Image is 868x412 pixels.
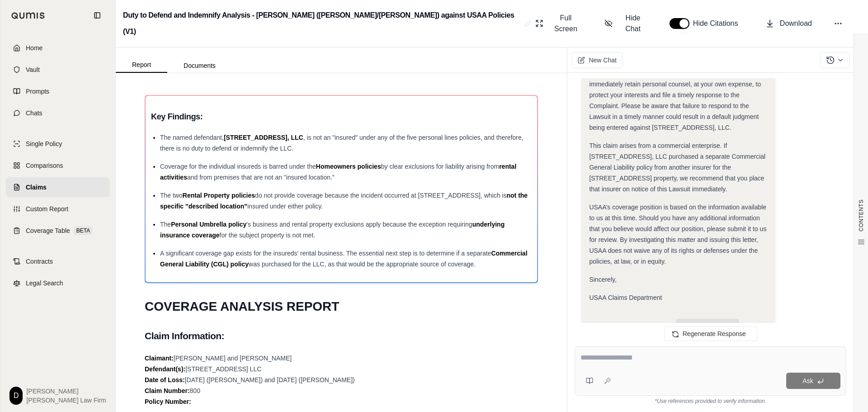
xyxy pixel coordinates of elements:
[145,327,538,346] h2: Claim Information:
[6,221,110,241] a: Coverage TableBETA
[26,65,40,74] span: Vault
[190,387,200,394] span: 800
[575,396,846,405] div: *Use references provided to verify information.
[6,38,110,58] a: Home
[160,250,491,257] span: A significant coverage gap exists for the insureds' rental business. The essential next step is t...
[9,387,23,405] div: D
[683,330,746,337] span: Regenerate Response
[26,279,63,288] span: Legal Search
[145,376,185,384] strong: Date of Loss:
[185,376,355,384] span: [DATE] ([PERSON_NAME]) and [DATE] ([PERSON_NAME])
[6,156,110,175] a: Comparisons
[786,373,840,389] button: Ask
[174,355,292,362] span: [PERSON_NAME] and [PERSON_NAME]
[589,294,662,301] span: USAA Claims Department
[676,319,739,334] span: CLICK TO RATE
[145,294,538,319] h1: COVERAGE ANALYSIS REPORT
[26,139,62,148] span: Single Policy
[246,221,472,228] span: 's business and rental property exclusions apply because the exception requiring
[532,9,586,38] button: Full Screen
[160,134,524,152] span: , is not an "insured" under any of the five personal lines policies, and therefore, there is no d...
[693,18,744,29] span: Hide Citations
[26,183,47,192] span: Claims
[145,398,191,405] strong: Policy Number:
[381,163,499,170] span: by clear exclusions for liability arising from
[26,226,70,235] span: Coverage Table
[26,387,106,396] span: [PERSON_NAME]
[26,109,42,118] span: Chats
[6,199,110,219] a: Custom Report
[145,387,190,394] strong: Claim Number:
[572,52,622,68] button: New Chat
[6,103,110,123] a: Chats
[6,134,110,154] a: Single Policy
[858,199,865,232] span: CONTENTS
[589,317,618,336] button: Copy
[116,57,167,73] button: Report
[589,204,766,265] span: USAA’s coverage position is based on the information available to us at this time. Should you hav...
[664,327,757,341] button: Regenerate Response
[6,273,110,293] a: Legal Search
[74,226,93,235] span: BETA
[6,60,110,80] a: Vault
[220,232,316,239] span: for the subject property is not met.
[90,8,104,23] button: Collapse sidebar
[26,396,106,405] span: [PERSON_NAME] Law Firm
[26,161,63,170] span: Comparisons
[151,109,532,125] h3: Key Findings:
[26,43,42,52] span: Home
[247,203,323,210] span: insured under either policy.
[249,260,476,268] span: was purchased for the LLC, as that would be the appropriate source of coverage.
[160,134,224,141] span: The named defendant,
[589,56,616,65] span: New Chat
[618,13,648,34] span: Hide Chat
[6,177,110,197] a: Claims
[183,192,255,199] span: Rental Property policies
[802,377,813,384] span: Ask
[187,174,335,181] span: and from premises that are not an "insured location."
[123,7,521,40] h2: Duty to Defend and Indemnify Analysis - [PERSON_NAME] ([PERSON_NAME]/[PERSON_NAME]) against USAA ...
[167,58,232,73] button: Documents
[26,257,53,266] span: Contracts
[145,365,185,373] strong: Defendant(s):
[11,12,45,19] img: Qumis Logo
[160,192,183,199] span: The two
[601,9,651,38] button: Hide Chat
[255,192,506,199] span: do not provide coverage because the incident occurred at [STREET_ADDRESS], which is
[145,355,174,362] strong: Claimant:
[26,204,68,213] span: Custom Report
[6,251,110,271] a: Contracts
[316,163,381,170] span: Homeowners policies
[160,163,316,170] span: Coverage for the individual insureds is barred under the
[224,134,303,141] span: [STREET_ADDRESS], LLC
[549,13,583,34] span: Full Screen
[171,221,246,228] span: Personal Umbrella policy
[589,276,616,283] span: Sincerely,
[160,221,171,228] span: The
[26,87,49,96] span: Prompts
[185,365,261,373] span: [STREET_ADDRESS] LLC
[762,14,816,33] button: Download
[6,81,110,101] a: Prompts
[589,142,765,193] span: This claim arises from a commercial enterprise. If [STREET_ADDRESS], LLC purchased a separate Com...
[780,18,812,29] span: Download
